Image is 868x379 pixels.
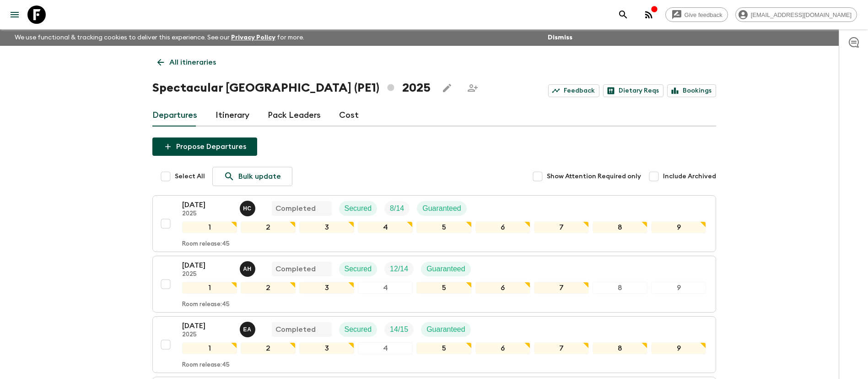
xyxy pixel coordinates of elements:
[152,316,716,373] button: [DATE]2025Ernesto AndradeCompletedSecuredTrip FillGuaranteed123456789Room release:45
[152,53,221,71] a: All itineraries
[182,362,230,369] p: Room release: 45
[182,241,230,248] p: Room release: 45
[534,282,589,294] div: 7
[663,172,716,181] span: Include Archived
[422,203,461,214] p: Guaranteed
[240,324,257,332] span: Ernesto Andrade
[426,264,465,275] p: Guaranteed
[390,264,408,275] p: 12 / 14
[679,11,728,18] span: Give feedback
[175,172,205,181] span: Select All
[182,260,232,271] p: [DATE]
[275,203,316,214] p: Completed
[182,199,232,210] p: [DATE]
[475,342,530,354] div: 6
[152,79,431,97] h1: Spectacular [GEOGRAPHIC_DATA] (PE1) 2025
[614,5,632,24] button: search adventures
[339,201,377,216] div: Secured
[593,221,647,233] div: 8
[358,221,413,233] div: 4
[651,282,706,294] div: 9
[241,342,296,354] div: 2
[464,79,482,97] span: Share this itinerary
[240,203,257,211] span: Hector Carillo
[212,167,292,186] a: Bulk update
[152,195,716,252] button: [DATE]2025Hector Carillo CompletedSecuredTrip FillGuaranteed123456789Room release:45
[299,282,354,294] div: 3
[358,342,413,354] div: 4
[339,322,377,337] div: Secured
[152,104,197,126] a: Departures
[735,7,857,22] div: [EMAIL_ADDRESS][DOMAIN_NAME]
[593,342,647,354] div: 8
[182,342,237,354] div: 1
[216,104,249,126] a: Itinerary
[182,210,232,218] p: 2025
[5,5,24,24] button: menu
[275,264,316,275] p: Completed
[275,324,316,335] p: Completed
[438,79,456,97] button: Edit this itinerary
[182,331,232,339] p: 2025
[390,203,404,214] p: 8 / 14
[345,203,372,214] p: Secured
[240,264,257,271] span: Alejandro Huambo
[339,104,359,126] a: Cost
[241,282,296,294] div: 2
[475,282,530,294] div: 6
[11,29,308,46] p: We use functional & tracking cookies to deliver this experience. See our for more.
[593,282,647,294] div: 8
[182,221,237,233] div: 1
[548,84,599,97] a: Feedback
[384,201,410,216] div: Trip Fill
[651,221,706,233] div: 9
[152,256,716,313] button: [DATE]2025Alejandro HuamboCompletedSecuredTrip FillGuaranteed123456789Room release:45
[182,320,232,331] p: [DATE]
[299,221,354,233] div: 3
[345,264,372,275] p: Secured
[426,324,465,335] p: Guaranteed
[667,84,716,97] a: Bookings
[182,271,232,278] p: 2025
[603,84,663,97] a: Dietary Reqs
[746,11,857,18] span: [EMAIL_ADDRESS][DOMAIN_NAME]
[384,262,414,276] div: Trip Fill
[182,301,230,308] p: Room release: 45
[339,262,377,276] div: Secured
[238,171,281,182] p: Bulk update
[475,221,530,233] div: 6
[152,137,257,156] button: Propose Departures
[416,342,471,354] div: 5
[268,104,321,126] a: Pack Leaders
[665,7,728,22] a: Give feedback
[416,221,471,233] div: 5
[358,282,413,294] div: 4
[169,57,216,68] p: All itineraries
[182,282,237,294] div: 1
[534,342,589,354] div: 7
[384,322,414,337] div: Trip Fill
[390,324,408,335] p: 14 / 15
[231,34,275,41] a: Privacy Policy
[651,342,706,354] div: 9
[545,31,575,44] button: Dismiss
[299,342,354,354] div: 3
[547,172,641,181] span: Show Attention Required only
[534,221,589,233] div: 7
[416,282,471,294] div: 5
[345,324,372,335] p: Secured
[241,221,296,233] div: 2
